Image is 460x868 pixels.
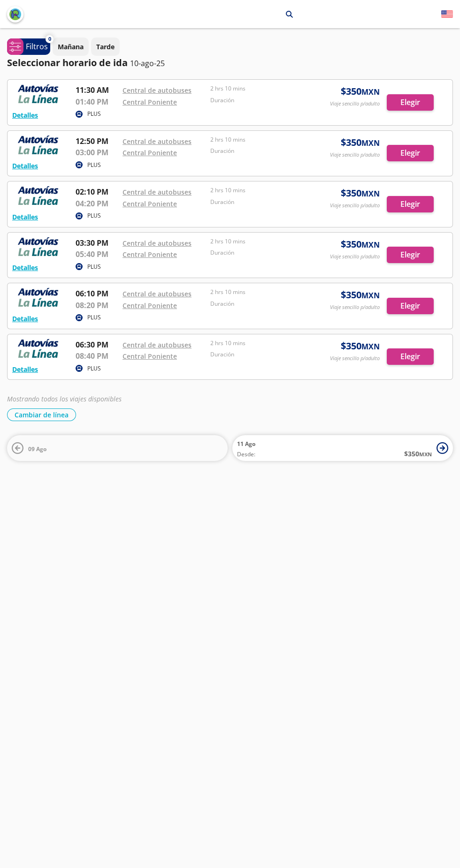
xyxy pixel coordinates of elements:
[87,211,101,220] p: PLUS
[130,58,165,69] p: 10-ago-25
[123,239,192,248] a: Central de autobuses
[123,352,177,361] a: Central Poniente
[28,445,46,453] span: 09 Ago
[7,38,50,55] button: 0Filtros
[96,42,115,52] p: Tarde
[12,110,38,120] button: Detalles
[12,314,38,324] button: Detalles
[87,263,101,271] p: PLUS
[404,449,432,459] span: $ 350
[232,435,453,461] button: 11 AgoDesde:$350MXN
[123,137,192,146] a: Central de autobuses
[123,301,177,310] a: Central Poniente
[26,41,48,52] p: Filtros
[12,364,38,374] button: Detalles
[123,86,192,95] a: Central de autobuses
[123,199,177,208] a: Central Poniente
[237,440,255,448] span: 11 Ago
[123,289,192,298] a: Central de autobuses
[87,364,101,373] p: PLUS
[53,38,89,56] button: Mañana
[12,161,38,171] button: Detalles
[87,161,101,169] p: PLUS
[12,212,38,222] button: Detalles
[7,394,122,403] em: Mostrando todos los viajes disponibles
[123,188,192,196] a: Central de autobuses
[237,450,255,459] span: Desde:
[12,263,38,272] button: Detalles
[91,38,120,56] button: Tarde
[7,408,76,421] button: Cambiar de línea
[48,35,51,43] span: 0
[170,9,200,19] p: Zitácuaro
[87,313,101,322] p: PLUS
[419,451,432,458] small: MXN
[441,8,453,20] button: English
[7,6,23,23] button: back
[7,435,228,461] button: 09 Ago
[123,148,177,157] a: Central Poniente
[212,9,279,19] p: [GEOGRAPHIC_DATA]
[123,340,192,349] a: Central de autobuses
[123,98,177,106] a: Central Poniente
[7,56,128,70] p: Seleccionar horario de ida
[58,42,84,52] p: Mañana
[87,110,101,118] p: PLUS
[123,250,177,259] a: Central Poniente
